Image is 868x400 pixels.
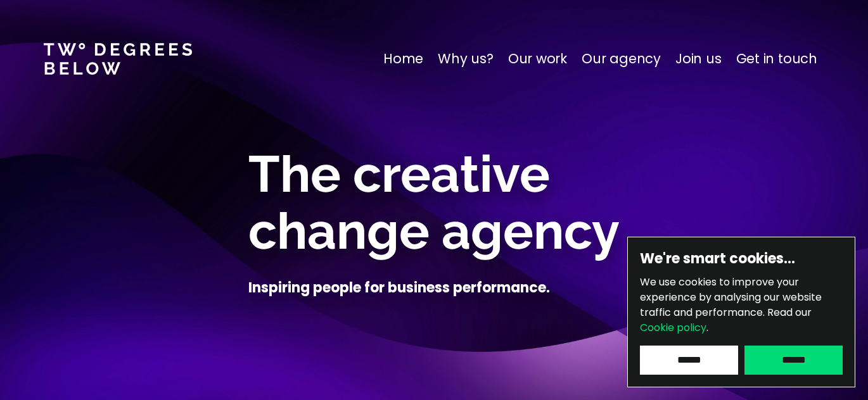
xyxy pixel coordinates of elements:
a: Home [383,49,423,69]
span: The creative change agency [248,144,620,261]
a: Our work [508,49,567,69]
span: Read our . [640,305,812,335]
a: Cookie policy [640,320,706,335]
a: Get in touch [736,49,817,69]
a: Our agency [582,49,661,69]
p: We use cookies to improve your experience by analysing our website traffic and performance. [640,275,843,335]
h4: Inspiring people for business performance. [248,278,550,297]
a: Join us [675,49,722,69]
a: Why us? [438,49,494,69]
h6: We're smart cookies… [640,249,843,268]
